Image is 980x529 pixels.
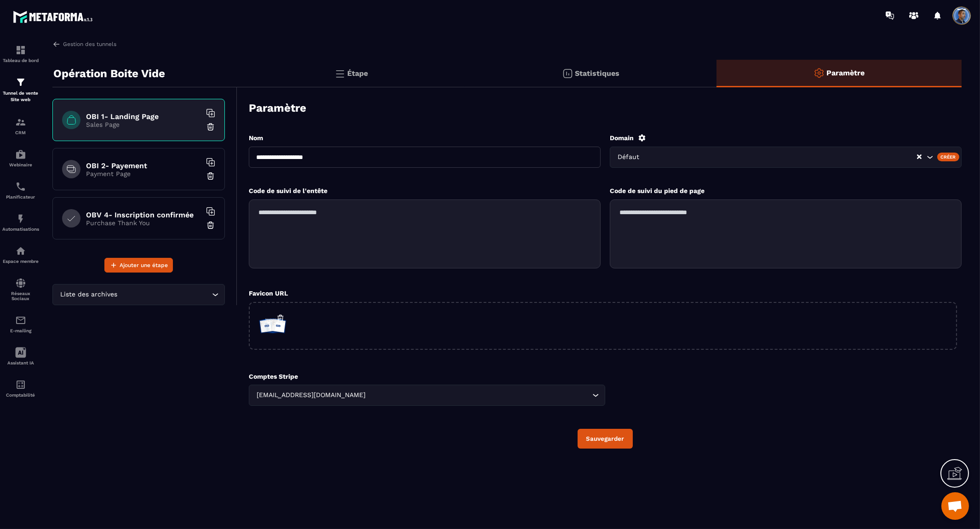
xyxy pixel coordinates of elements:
a: formationformationTunnel de vente Site web [2,70,39,110]
p: Tableau de bord [2,58,39,63]
h6: OBI 2- Payement [86,161,201,170]
p: Planificateur [2,194,39,199]
h3: Paramètre [249,102,306,114]
img: setting-o.ffaa8168.svg [814,68,825,79]
img: email [15,315,26,326]
span: [EMAIL_ADDRESS][DOMAIN_NAME] [255,390,368,400]
label: Favicon URL [249,290,288,297]
img: formation [15,77,26,88]
a: social-networksocial-networkRéseaux Sociaux [2,271,39,308]
p: Automatisations [2,227,39,232]
a: schedulerschedulerPlanificateur [2,174,39,206]
p: E-mailing [2,328,39,333]
span: Défaut [616,152,648,162]
a: formationformationCRM [2,110,39,142]
input: Search for option [368,390,590,400]
p: Comptabilité [2,392,39,398]
p: Tunnel de vente Site web [2,90,39,103]
img: social-network [15,278,26,289]
label: Domain [610,134,634,142]
button: Clear Selected [917,154,922,160]
img: formation [15,45,26,56]
img: trash [206,171,215,181]
a: emailemailE-mailing [2,308,39,340]
label: Nom [249,134,263,142]
img: accountant [15,379,26,390]
img: logo [13,8,96,25]
span: Ajouter une étape [120,261,168,270]
img: formation [15,117,26,128]
p: Webinaire [2,162,39,167]
a: automationsautomationsAutomatisations [2,206,39,239]
img: trash [206,122,215,131]
button: Ajouter une étape [104,258,173,273]
label: Code de suivi du pied de page [610,187,705,194]
p: Payment Page [86,170,201,177]
h6: OBV 4- Inscription confirmée [86,210,201,219]
img: arrow [52,40,61,48]
label: Code de suivi de l'entête [249,187,327,194]
p: Purchase Thank You [86,219,201,227]
button: Sauvegarder [578,429,633,449]
img: automations [15,245,26,256]
h6: OBI 1- Landing Page [86,112,201,121]
input: Search for option [120,290,210,300]
a: Assistant IA [2,340,39,372]
a: accountantaccountantComptabilité [2,372,39,404]
img: trash [206,221,215,230]
a: automationsautomationsWebinaire [2,142,39,174]
div: Ouvrir le chat [941,492,969,520]
a: Gestion des tunnels [52,40,116,48]
img: stats.20deebd0.svg [562,68,573,79]
img: automations [15,213,26,224]
p: CRM [2,130,39,135]
p: Comptes Stripe [249,373,605,380]
img: automations [15,149,26,160]
input: Search for option [648,152,916,162]
img: scheduler [15,181,26,192]
a: automationsautomationsEspace membre [2,239,39,271]
a: formationformationTableau de bord [2,38,39,70]
p: Étape [348,69,368,78]
div: Search for option [610,147,962,168]
p: Espace membre [2,259,39,264]
p: Paramètre [827,68,865,77]
p: Statistiques [575,69,620,78]
img: bars.0d591741.svg [334,68,345,79]
div: Search for option [249,385,605,406]
p: Sales Page [86,121,201,128]
span: Liste des archives [58,290,120,300]
p: Assistant IA [2,360,39,365]
p: Opération Boite Vide [53,64,165,83]
div: Créer [937,153,960,161]
p: Réseaux Sociaux [2,291,39,301]
div: Search for option [52,284,225,305]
